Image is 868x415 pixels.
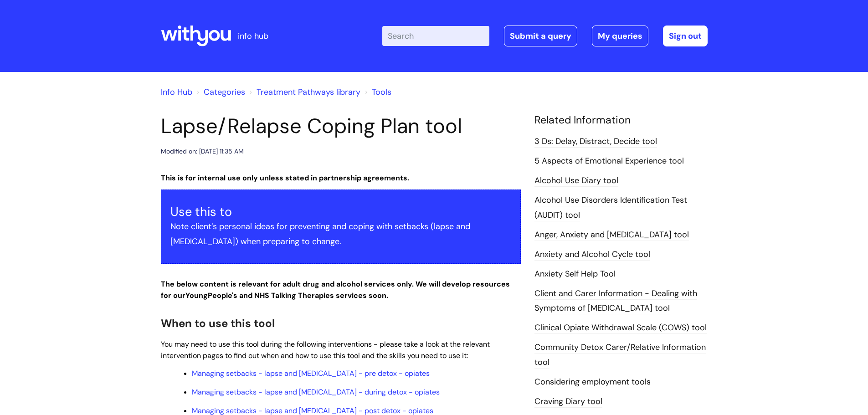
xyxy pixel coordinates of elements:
[192,387,440,397] a: Managing setbacks - lapse and [MEDICAL_DATA] - during detox - opiates
[208,291,237,300] strong: People's
[161,339,490,360] span: You may need to use this tool during the following interventions - please take a look at the rele...
[534,322,707,334] a: Clinical Opiate Withdrawal Scale (COWS) tool
[382,26,708,46] div: | -
[592,26,648,46] a: My queries
[534,175,618,187] a: Alcohol Use Diary tool
[161,279,510,300] strong: The below content is relevant for adult drug and alcohol services only. We will develop resources...
[382,26,489,46] input: Search
[534,114,708,127] h4: Related Information
[195,85,245,99] li: Solution home
[534,342,706,368] a: Community Detox Carer/Relative Information tool
[534,195,687,221] a: Alcohol Use Disorders Identification Test (AUDIT) tool
[161,114,521,138] h1: Lapse/Relapse Coping Plan tool
[534,229,689,241] a: Anger, Anxiety and [MEDICAL_DATA] tool
[534,155,684,167] a: 5 Aspects of Emotional Experience tool
[534,288,697,314] a: Client and Carer Information - Dealing with Symptoms of [MEDICAL_DATA] tool
[185,291,239,300] strong: Young
[170,205,511,219] h3: Use this to
[161,87,192,97] a: Info Hub
[161,316,275,330] span: When to use this tool
[247,85,360,99] li: Treatment Pathways library
[204,87,245,97] a: Categories
[170,219,511,249] p: Note client’s personal ideas for preventing and coping with setbacks (lapse and [MEDICAL_DATA]) w...
[534,268,616,280] a: Anxiety Self Help Tool
[238,29,268,43] p: info hub
[161,146,244,157] div: Modified on: [DATE] 11:35 AM
[534,396,602,408] a: Craving Diary tool
[192,369,430,378] a: Managing setbacks - lapse and [MEDICAL_DATA] - pre detox - opiates
[257,87,360,97] a: Treatment Pathways library
[504,26,577,46] a: Submit a query
[161,173,409,183] strong: This is for internal use only unless stated in partnership agreements.
[363,85,391,99] li: Tools
[534,376,651,388] a: Considering employment tools
[534,249,650,261] a: Anxiety and Alcohol Cycle tool
[534,136,657,148] a: 3 Ds: Delay, Distract, Decide tool
[663,26,708,46] a: Sign out
[372,87,391,97] a: Tools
